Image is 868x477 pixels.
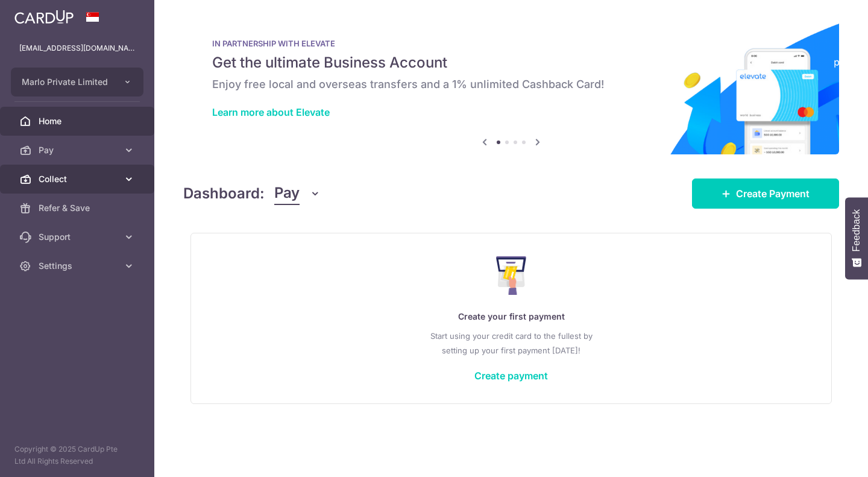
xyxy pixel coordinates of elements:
[496,256,527,295] img: Make Payment
[212,39,810,48] p: IN PARTNERSHIP WITH ELEVATE
[274,182,300,205] span: Pay
[22,76,111,88] span: Marlo Private Limited
[851,209,862,251] span: Feedback
[183,183,265,204] h4: Dashboard:
[474,370,548,382] a: Create payment
[736,186,810,201] span: Create Payment
[845,197,868,279] button: Feedback - Show survey
[39,231,118,243] span: Support
[212,53,810,72] h5: Get the ultimate Business Account
[274,182,321,205] button: Pay
[692,178,839,209] a: Create Payment
[19,42,135,54] p: [EMAIL_ADDRESS][DOMAIN_NAME]
[11,68,143,96] button: Marlo Private Limited
[215,309,807,324] p: Create your first payment
[212,106,330,118] a: Learn more about Elevate
[212,77,810,92] h6: Enjoy free local and overseas transfers and a 1% unlimited Cashback Card!
[39,115,118,127] span: Home
[39,144,118,156] span: Pay
[215,329,807,358] p: Start using your credit card to the fullest by setting up your first payment [DATE]!
[27,8,52,19] span: Help
[39,202,118,214] span: Refer & Save
[14,10,74,24] img: CardUp
[39,260,118,272] span: Settings
[183,19,839,154] img: Renovation banner
[39,173,118,185] span: Collect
